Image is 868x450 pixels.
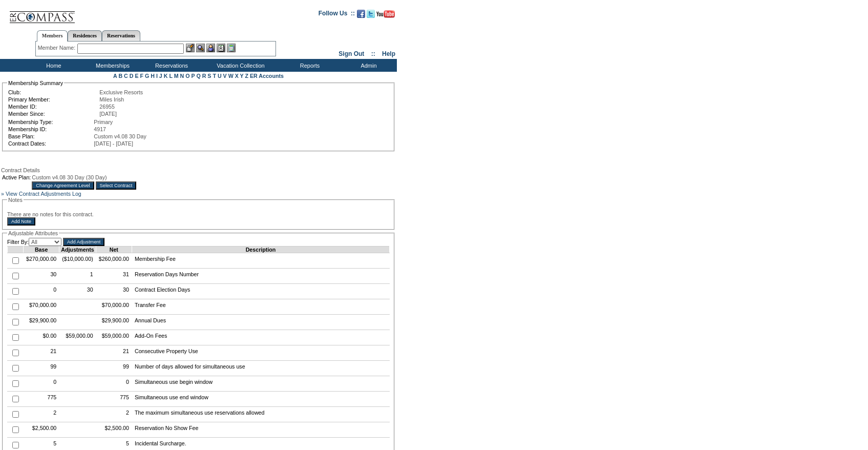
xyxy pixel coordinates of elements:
td: $59,000.00 [59,330,96,345]
td: Vacation Collection [200,59,279,72]
span: Exclusive Resorts [99,89,143,95]
td: Consecutive Property Use [132,345,389,361]
a: N [180,73,184,79]
td: $260,000.00 [96,253,132,269]
td: $29,900.00 [24,315,59,330]
a: E [135,73,138,79]
img: Compass Home [9,3,75,24]
a: O [185,73,189,79]
span: [DATE] [99,111,117,117]
td: Contract Dates: [8,140,93,147]
a: K [164,73,168,79]
a: D [130,73,134,79]
a: Sign Out [338,50,364,57]
a: Residences [68,30,102,41]
td: 0 [96,376,132,392]
td: Reports [279,59,338,72]
a: C [124,73,128,79]
td: Description [132,247,389,253]
td: Base [24,247,59,253]
span: 26955 [99,104,115,110]
img: b_calculator.gif [227,44,236,52]
input: Select Contract [96,181,137,190]
span: :: [371,50,375,57]
span: [DATE] - [DATE] [94,140,133,147]
a: I [156,73,158,79]
td: Membership Type: [8,119,93,125]
div: Contract Details [1,167,396,173]
td: Home [23,59,82,72]
img: b_edit.gif [186,44,195,52]
td: $0.00 [24,330,59,345]
td: Annual Dues [132,315,389,330]
td: 2 [96,407,132,422]
a: Reservations [102,30,140,41]
a: P [192,73,195,79]
td: $70,000.00 [24,299,59,315]
img: View [196,44,205,52]
td: 1 [59,269,96,284]
td: Simultaneous use begin window [132,376,389,392]
td: The maximum simultaneous use reservations allowed [132,407,389,422]
span: Miles Irish [99,96,124,103]
td: Simultaneous use end window [132,392,389,407]
td: Reservations [141,59,200,72]
a: J [159,73,162,79]
span: Custom v4.08 30 Day [94,133,146,139]
a: W [228,73,234,79]
span: Primary [94,119,113,125]
a: V [223,73,227,79]
a: Help [382,50,395,57]
td: Transfer Fee [132,299,389,315]
td: Net [96,247,132,253]
td: 30 [24,269,59,284]
td: Contract Election Days [132,284,389,299]
a: ER Accounts [250,73,284,79]
a: L [169,73,172,79]
td: Admin [338,59,397,72]
td: 30 [59,284,96,299]
td: 0 [24,284,59,299]
td: $270,000.00 [24,253,59,269]
a: F [140,73,143,79]
td: 775 [96,392,132,407]
img: Become our fan on Facebook [357,10,365,18]
a: Members [37,30,68,42]
a: Y [240,73,244,79]
td: 775 [24,392,59,407]
td: Number of days allowed for simultaneous use [132,361,389,376]
td: Active Plan: [2,174,31,180]
input: Change Agreement Level [32,181,94,190]
td: 31 [96,269,132,284]
td: 21 [96,345,132,361]
a: Q [196,73,200,79]
span: Custom v4.08 30 Day (30 Day) [32,174,107,180]
td: 30 [96,284,132,299]
a: Z [245,73,248,79]
a: G [145,73,149,79]
td: Adjustments [59,247,96,253]
legend: Adjustable Attributes [7,230,59,236]
a: R [202,73,206,79]
td: Primary Member: [8,96,98,103]
div: Member Name: [38,44,77,52]
td: 99 [24,361,59,376]
td: Member ID: [8,104,98,110]
td: Follow Us :: [319,9,355,21]
a: S [207,73,211,79]
td: Reservation No Show Fee [132,422,389,438]
a: X [235,73,239,79]
td: $2,500.00 [24,422,59,438]
a: T [213,73,216,79]
a: M [174,73,179,79]
td: ($10,000.00) [59,253,96,269]
td: $2,500.00 [96,422,132,438]
a: Subscribe to our YouTube Channel [376,13,395,19]
td: 2 [24,407,59,422]
input: Add Adjustment [63,238,104,246]
span: There are no notes for this contract. [7,211,94,217]
img: Subscribe to our YouTube Channel [376,10,395,18]
img: Reservations [217,44,225,52]
a: H [151,73,155,79]
legend: Notes [7,197,24,203]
